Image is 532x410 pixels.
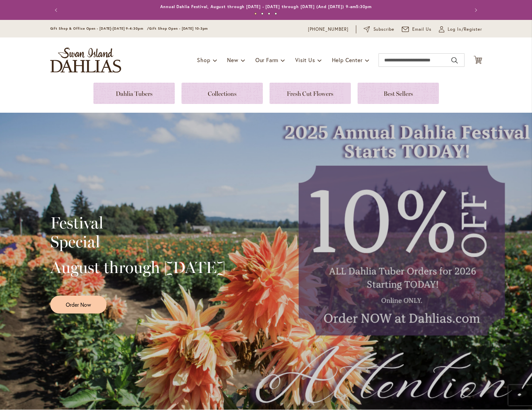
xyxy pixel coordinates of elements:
a: Log In/Register [439,26,482,33]
a: Order Now [50,296,107,313]
h2: Festival Special [50,213,225,251]
span: New [227,56,238,63]
span: Gift Shop & Office Open - [DATE]-[DATE] 9-4:30pm / [50,26,149,31]
a: store logo [50,48,121,73]
span: Help Center [332,56,363,63]
h2: August through [DATE] [50,258,225,277]
a: Email Us [402,26,431,33]
button: 1 of 4 [254,12,257,15]
a: Subscribe [364,26,394,33]
a: Annual Dahlia Festival, August through [DATE] - [DATE] through [DATE] (And [DATE]) 9-am5:30pm [160,4,372,9]
button: Previous [50,3,64,17]
span: Log In/Register [448,26,482,33]
button: 3 of 4 [268,12,270,15]
button: 4 of 4 [275,12,277,15]
span: Subscribe [373,26,395,33]
span: Email Us [412,26,431,33]
span: Our Farm [255,56,278,63]
span: Gift Shop Open - [DATE] 10-3pm [149,26,208,31]
a: [PHONE_NUMBER] [308,26,349,33]
button: Next [469,3,482,17]
span: Shop [197,56,210,63]
span: Order Now [66,301,91,308]
span: Visit Us [295,56,315,63]
button: 2 of 4 [261,12,263,15]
